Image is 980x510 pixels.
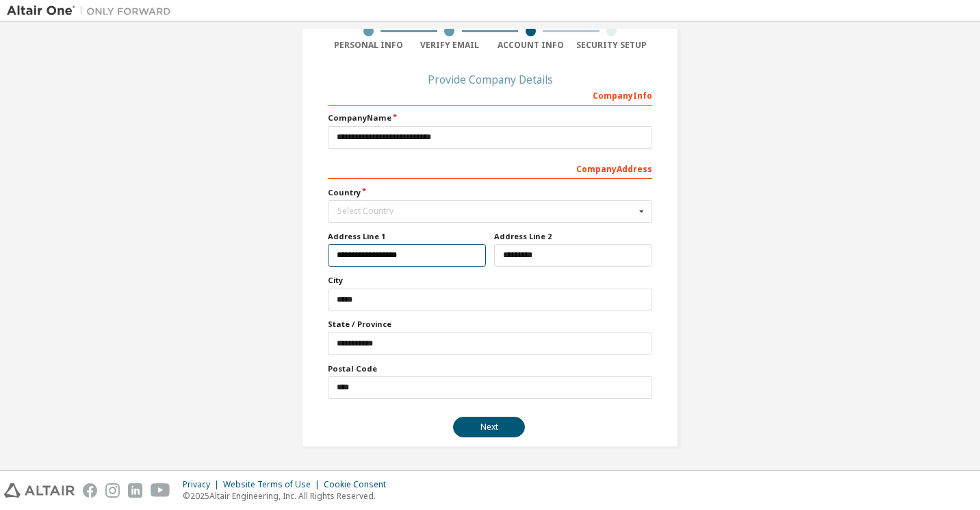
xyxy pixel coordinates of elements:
[328,75,652,84] div: Provide Company Details
[337,207,635,215] div: Select Country
[83,483,97,498] img: facebook.svg
[328,231,486,242] label: Address Line 1
[490,40,571,51] div: Account Info
[128,483,142,498] img: linkedin.svg
[328,157,652,179] div: Company Address
[328,319,652,330] label: State / Province
[7,4,178,18] img: Altair One
[324,479,394,490] div: Cookie Consent
[494,231,652,242] label: Address Line 2
[183,490,394,502] p: © 2025 Altair Engineering, Inc. All Rights Reserved.
[328,187,652,198] label: Country
[571,40,653,51] div: Security Setup
[453,417,525,437] button: Next
[328,275,652,286] label: City
[328,112,652,123] label: Company Name
[105,483,120,498] img: instagram.svg
[183,479,223,490] div: Privacy
[409,40,491,51] div: Verify Email
[151,483,170,498] img: youtube.svg
[328,40,409,51] div: Personal Info
[223,479,324,490] div: Website Terms of Use
[4,483,75,498] img: altair_logo.svg
[328,363,652,374] label: Postal Code
[328,84,652,106] div: Company Info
